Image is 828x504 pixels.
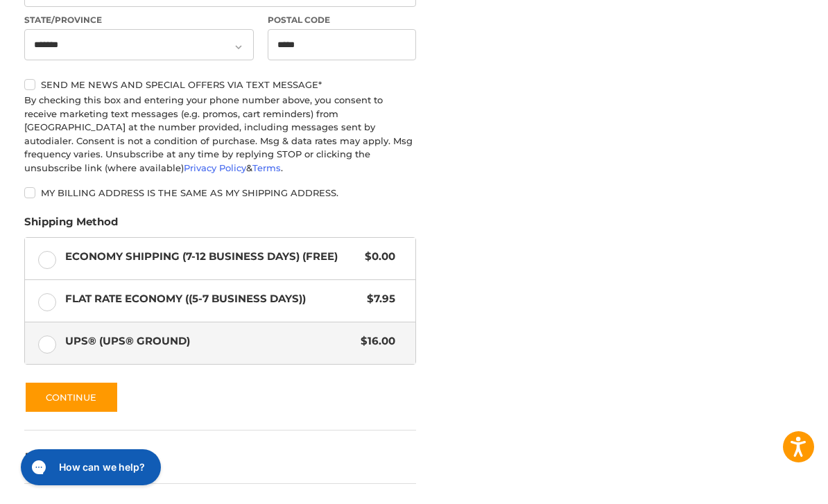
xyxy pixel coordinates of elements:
button: Continue [24,381,119,413]
iframe: Gorgias live chat messenger [14,444,165,490]
span: $7.95 [360,291,395,307]
label: Send me news and special offers via text message* [24,79,417,90]
label: Postal Code [268,14,417,26]
span: $16.00 [354,333,395,349]
span: UPS® (UPS® Ground) [65,333,354,349]
a: Privacy Policy [184,162,246,173]
a: Terms [252,162,281,173]
span: Flat Rate Economy ((5-7 Business Days)) [65,291,360,307]
span: Economy Shipping (7-12 Business Days) (Free) [65,249,358,265]
iframe: Google Customer Reviews [714,467,828,504]
span: $0.00 [358,249,395,265]
label: My billing address is the same as my shipping address. [24,187,417,198]
legend: Shipping Method [24,214,118,236]
label: State/Province [24,14,255,26]
div: By checking this box and entering your phone number above, you consent to receive marketing text ... [24,94,417,175]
